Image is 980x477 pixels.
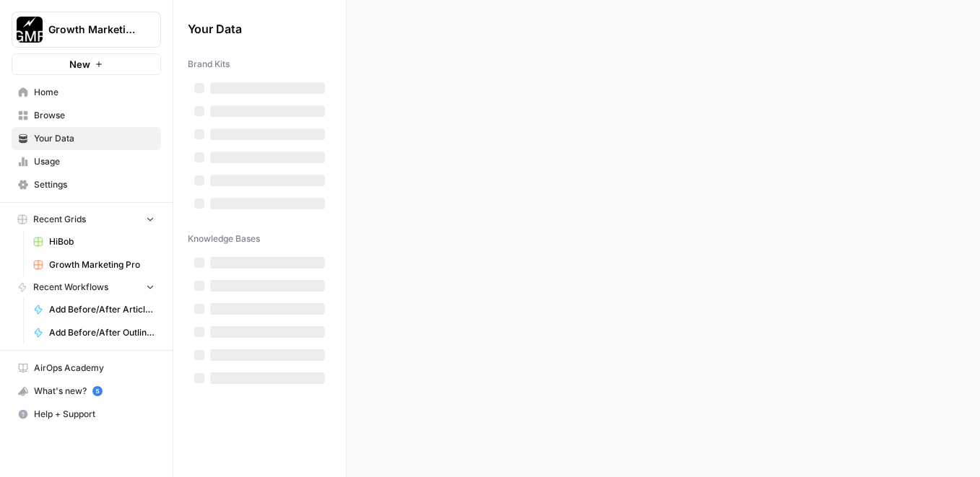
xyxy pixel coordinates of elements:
span: Help + Support [34,408,155,421]
span: Add Before/After Article to KB [49,303,155,316]
span: New [69,57,90,71]
span: Browse [34,109,155,122]
span: Recent Workflows [33,281,108,294]
button: Help + Support [12,403,161,426]
span: HiBob [49,235,155,248]
a: Home [12,81,161,104]
a: AirOps Academy [12,356,161,380]
span: Brand Kits [188,58,230,71]
span: Add Before/After Outline to KB [49,326,155,339]
span: Your Data [188,20,314,38]
span: Growth Marketing Pro [48,22,136,37]
button: Recent Workflows [12,276,161,298]
button: What's new? 5 [12,380,161,403]
span: Recent Grids [33,213,86,226]
span: Growth Marketing Pro [49,258,155,271]
text: 5 [95,388,99,395]
span: Usage [34,155,155,168]
a: Growth Marketing Pro [27,253,161,276]
a: HiBob [27,230,161,253]
div: What's new? [12,380,160,402]
a: Settings [12,173,161,196]
a: Usage [12,150,161,173]
button: Recent Grids [12,209,161,230]
img: Growth Marketing Pro Logo [17,17,43,43]
span: Knowledge Bases [188,232,260,245]
a: Add Before/After Outline to KB [27,321,161,344]
span: Your Data [34,132,155,145]
button: Workspace: Growth Marketing Pro [12,12,161,48]
a: Browse [12,104,161,127]
span: AirOps Academy [34,362,155,375]
a: Your Data [12,127,161,150]
button: New [12,53,161,75]
span: Settings [34,178,155,191]
span: Home [34,86,155,99]
a: Add Before/After Article to KB [27,298,161,321]
a: 5 [92,386,103,396]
